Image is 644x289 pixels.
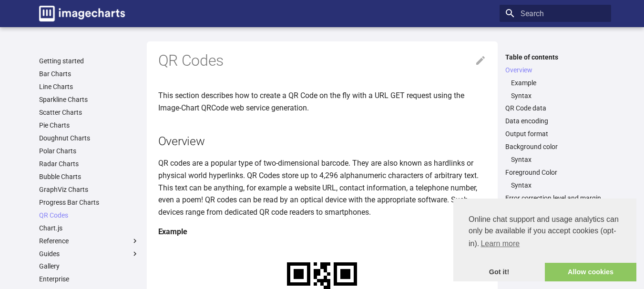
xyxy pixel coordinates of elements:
a: Chart.js [39,224,139,232]
span: Online chat support and usage analytics can only be available if you accept cookies (opt-in). [469,214,621,251]
img: logo [39,6,125,21]
a: Example [511,79,605,87]
label: Guides [39,249,139,258]
p: This section describes how to create a QR Code on the fly with a URL GET request using the Image-... [158,90,486,114]
label: Table of contents [500,53,611,61]
a: Error correction level and margin [505,194,605,202]
nav: Overview [505,79,605,100]
a: Data encoding [505,117,605,125]
a: learn more about cookies [479,237,521,251]
a: Bubble Charts [39,172,139,181]
nav: Background color [505,155,605,164]
a: Radar Charts [39,159,139,168]
a: Getting started [39,57,139,65]
a: Progress Bar Charts [39,198,139,207]
a: GraphViz Charts [39,185,139,194]
nav: Foreground Color [505,181,605,189]
a: QR Codes [39,211,139,219]
a: Sparkline Charts [39,95,139,104]
a: Background color [505,142,605,151]
a: dismiss cookie message [453,263,545,282]
a: Overview [505,66,605,74]
h1: QR Codes [158,51,486,71]
a: Syntax [511,155,605,164]
a: Foreground Color [505,168,605,177]
nav: Table of contents [500,53,611,203]
a: Syntax [511,181,605,189]
a: Output format [505,130,605,138]
p: QR codes are a popular type of two-dimensional barcode. They are also known as hardlinks or physi... [158,157,486,218]
a: Pie Charts [39,121,139,130]
div: cookieconsent [453,199,636,281]
h4: Example [158,226,486,238]
a: Line Charts [39,82,139,91]
a: Scatter Charts [39,108,139,117]
a: QR Code data [505,104,605,112]
a: Syntax [511,91,605,100]
a: Gallery [39,262,139,270]
a: Polar Charts [39,147,139,155]
input: Search [500,5,611,22]
h2: Overview [158,133,486,149]
a: Doughnut Charts [39,134,139,142]
a: Image-Charts documentation [35,2,129,25]
a: allow cookies [545,263,636,282]
a: Enterprise [39,275,139,283]
label: Reference [39,237,139,245]
a: Bar Charts [39,70,139,78]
